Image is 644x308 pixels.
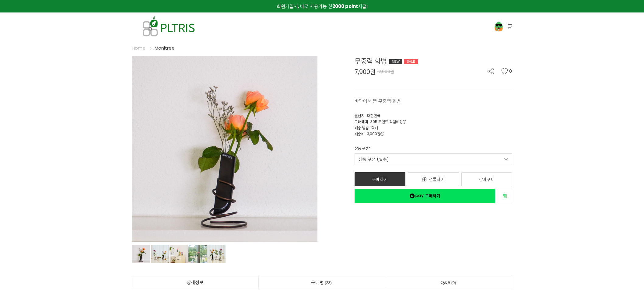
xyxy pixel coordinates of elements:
[355,145,371,153] div: 상품 구성
[277,3,368,9] span: 회원가입시, 바로 사용가능 한 지급!
[332,3,358,9] strong: 2000 point
[450,279,457,286] span: 0
[355,125,369,130] span: 배송 방법
[371,125,378,130] span: 택배
[493,21,504,32] img: 프로필 이미지
[377,68,394,75] span: 12,000원
[429,176,445,182] span: 선물하기
[509,68,512,74] span: 0
[132,45,145,51] a: Home
[385,276,512,289] a: Q&A0
[404,59,418,64] div: SALE
[355,153,513,165] a: 상품 구성 (필수)
[355,113,365,118] span: 원산지
[355,69,376,75] span: 7,900원
[324,279,333,286] span: 23
[367,131,384,136] span: 3,000원
[461,172,513,186] a: 장바구니
[355,172,406,186] a: 구매하기
[355,56,513,66] div: 무중력 화병
[389,59,403,64] div: NEW
[355,97,513,105] p: 바닥에서 뜬 무중력 화병
[355,119,368,124] span: 구매혜택
[501,68,512,74] button: 0
[355,131,365,136] span: 배송비
[370,119,406,124] span: 395 포인트 적립예정
[355,189,495,203] a: 새창
[408,172,459,186] a: 선물하기
[132,276,258,289] a: 상세정보
[155,45,175,51] a: Monitree
[259,276,385,289] a: 구매평23
[498,189,512,203] a: 새창
[367,113,380,118] span: 대한민국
